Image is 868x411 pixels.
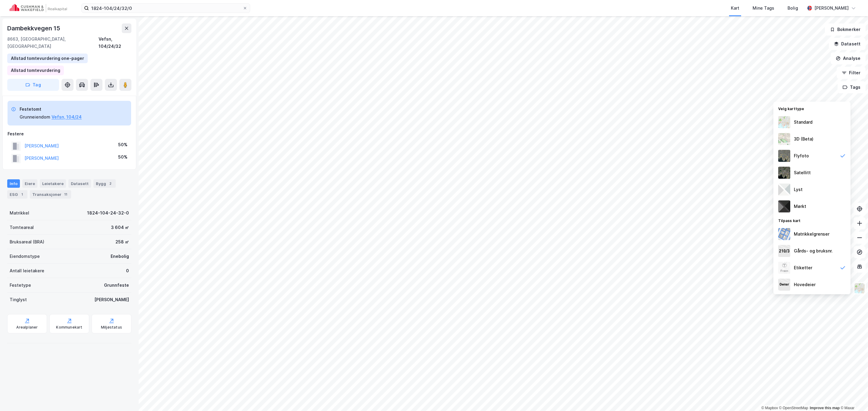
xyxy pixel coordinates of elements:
[87,209,129,217] div: 1824-104-24-32-0
[778,167,790,179] img: 9k=
[788,5,798,12] div: Bolig
[89,4,243,13] input: Søk på adresse, matrikkel, gårdeiere, leietakere eller personer
[10,238,44,246] div: Bruksareal (BRA)
[19,191,25,197] div: 1
[126,267,129,274] div: 0
[40,179,66,188] div: Leietakere
[7,36,99,50] div: 8663, [GEOGRAPHIC_DATA], [GEOGRAPHIC_DATA]
[94,296,129,303] div: [PERSON_NAME]
[20,113,50,121] div: Grunneiendom
[794,281,816,288] div: Hovedeier
[837,67,866,79] button: Filter
[794,135,813,143] div: 3D (Beta)
[101,325,122,330] div: Miljøstatus
[778,150,790,162] img: Z
[10,253,40,260] div: Eiendomstype
[99,36,131,50] div: Vefsn, 104/24/32
[731,5,739,12] div: Kart
[778,200,790,212] img: nCdM7BzjoCAAAAAElFTkSuQmCC
[794,230,829,238] div: Matrikkelgrenser
[794,152,809,159] div: Flyfoto
[7,190,27,199] div: ESG
[30,190,71,199] div: Transaksjoner
[111,253,129,260] div: Enebolig
[761,406,778,410] a: Mapbox
[773,215,851,226] div: Tilpass kart
[107,181,113,187] div: 2
[63,191,69,197] div: 11
[104,282,129,289] div: Grunnfeste
[825,23,866,36] button: Bokmerker
[16,325,38,330] div: Arealplaner
[7,179,20,188] div: Info
[794,203,806,210] div: Mørkt
[56,325,82,330] div: Kommunekart
[10,282,31,289] div: Festetype
[11,55,84,62] div: Allstad tomtevurdering one-pager
[10,267,44,274] div: Antall leietakere
[10,296,27,303] div: Tinglyst
[773,103,851,114] div: Velg karttype
[68,179,91,188] div: Datasett
[778,279,790,291] img: majorOwner.b5e170eddb5c04bfeeff.jpeg
[10,224,34,231] div: Tomteareal
[810,406,840,410] a: Improve this map
[838,382,868,411] div: Kontrollprogram for chat
[93,179,116,188] div: Bygg
[8,130,131,138] div: Festere
[794,169,811,176] div: Satellitt
[831,52,866,64] button: Analyse
[778,116,790,128] img: Z
[52,113,82,121] button: Vefsn, 104/24
[814,5,849,12] div: [PERSON_NAME]
[115,238,129,246] div: 258 ㎡
[22,179,37,188] div: Eiere
[11,67,60,74] div: Allstad tomtevurdering
[794,186,803,193] div: Lyst
[829,38,866,50] button: Datasett
[794,247,833,255] div: Gårds- og bruksnr.
[838,382,868,411] iframe: Chat Widget
[118,141,127,148] div: 50%
[753,5,774,12] div: Mine Tags
[111,224,129,231] div: 3 604 ㎡
[778,262,790,274] img: Z
[778,184,790,196] img: luj3wr1y2y3+OchiMxRmMxRlscgabnMEmZ7DJGWxyBpucwSZnsMkZbHIGm5zBJmewyRlscgabnMEmZ7DJGWxyBpucwSZnsMkZ...
[778,245,790,257] img: cadastreKeys.547ab17ec502f5a4ef2b.jpeg
[778,228,790,240] img: cadastreBorders.cfe08de4b5ddd52a10de.jpeg
[794,119,813,126] div: Standard
[838,81,866,93] button: Tags
[7,79,59,91] button: Tag
[20,106,82,113] div: Festetomt
[854,283,865,294] img: Z
[794,264,812,271] div: Etiketter
[118,153,127,161] div: 50%
[778,133,790,145] img: Z
[10,209,29,217] div: Matrikkel
[10,4,67,12] img: cushman-wakefield-realkapital-logo.202ea83816669bd177139c58696a8fa1.svg
[779,406,808,410] a: OpenStreetMap
[7,23,61,33] div: Dambekkvegen 15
